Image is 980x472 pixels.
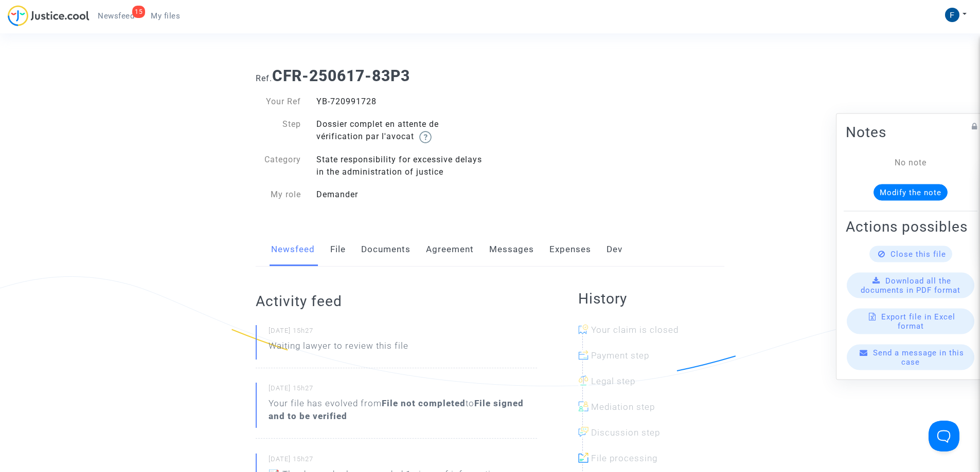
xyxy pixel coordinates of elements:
[269,397,537,423] div: Your file has evolved from to
[861,156,960,168] div: No note
[426,233,474,267] a: Agreement
[309,154,490,178] div: State responsibility for excessive delays in the administration of justice
[272,67,410,85] b: CFR-250617-83P3
[874,184,948,200] button: Modify the note
[248,118,309,143] div: Step
[98,11,134,21] span: Newsfeed
[419,131,432,143] img: help.svg
[269,455,537,468] small: [DATE] 15h27
[846,217,975,235] h2: Actions possibles
[8,5,90,26] img: jc-logo.svg
[151,11,180,21] span: My files
[309,118,490,143] div: Dossier complet en attente de vérification par l'avocat
[881,312,955,330] span: Export file in Excel format
[309,96,490,108] div: YB-720991728
[890,249,946,258] span: Close this file
[256,292,537,310] h2: Activity feed
[271,233,315,267] a: Newsfeed
[873,348,964,366] span: Send a message in this case
[591,325,679,335] span: Your claim is closed
[90,8,142,24] a: 15Newsfeed
[309,188,490,201] div: Demander
[929,421,959,451] iframe: Help Scout Beacon - Open
[945,8,959,22] img: ACg8ocIaYFVzipBxthOrwvXAZ1ReaZH557WLo1yOhEKwc8UPmIoSwQ=s96-c
[269,339,408,357] p: Waiting lawyer to review this file
[361,233,411,267] a: Documents
[489,233,534,267] a: Messages
[248,188,309,201] div: My role
[269,326,537,339] small: [DATE] 15h27
[256,73,272,83] span: Ref.
[549,233,591,267] a: Expenses
[330,233,346,267] a: File
[578,290,724,308] h2: History
[132,6,145,18] div: 15
[248,96,309,108] div: Your Ref
[142,8,188,24] a: My files
[846,123,975,141] h2: Notes
[269,384,537,397] small: [DATE] 15h27
[248,154,309,178] div: Category
[861,276,960,294] span: Download all the documents in PDF format
[382,398,466,408] b: File not completed
[607,233,622,267] a: Dev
